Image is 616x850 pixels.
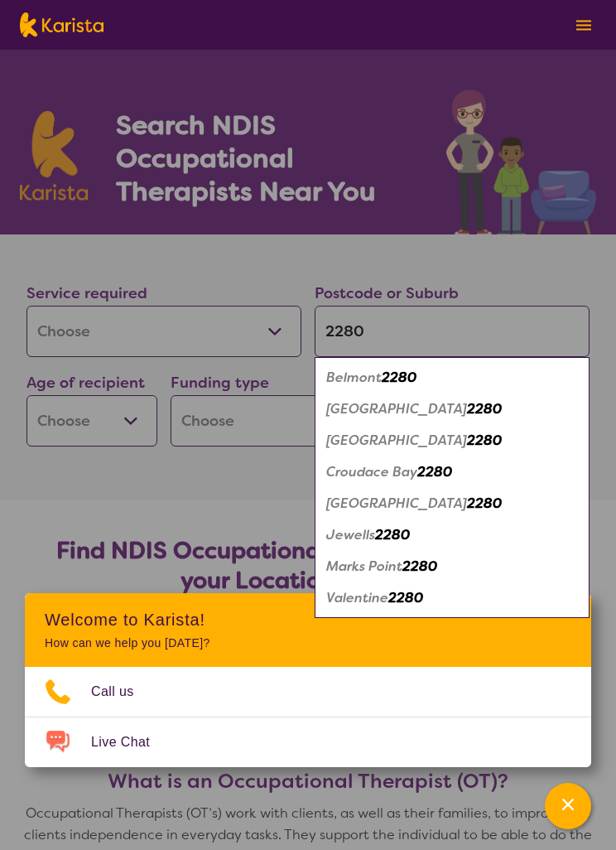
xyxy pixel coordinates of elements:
[91,679,154,704] span: Call us
[545,783,591,829] button: Channel Menu
[91,730,170,755] span: Live Chat
[25,593,591,767] div: Channel Menu
[25,667,591,767] ul: Choose channel
[45,636,571,650] p: How can we help you [DATE]?
[45,610,571,630] h2: Welcome to Karista!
